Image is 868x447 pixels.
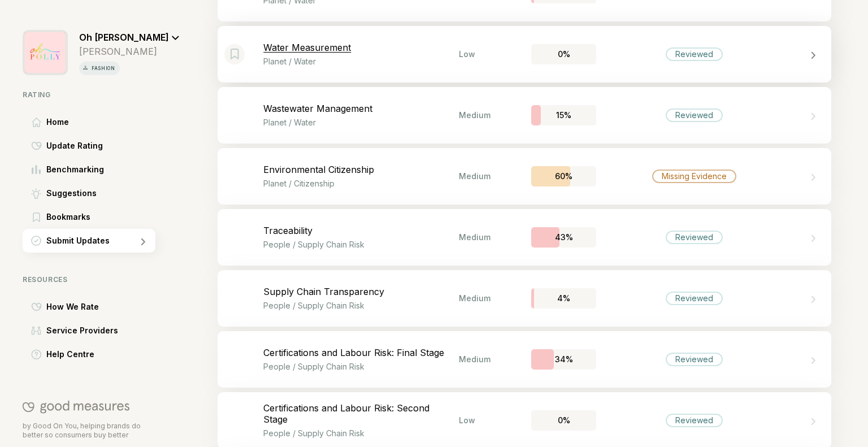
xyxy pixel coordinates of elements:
[31,349,42,360] img: Help Centre
[23,90,180,99] div: Rating
[224,44,245,64] div: Bookmark this item
[46,139,103,153] span: Update Rating
[81,64,89,72] img: vertical icon
[666,414,723,427] div: Reviewed
[23,400,129,414] img: Good On You
[46,115,69,129] span: Home
[31,188,41,199] img: Suggestions
[459,49,498,59] div: Low
[32,118,41,127] img: Home
[46,348,94,361] span: Help Centre
[231,49,239,59] img: Bookmark
[31,302,42,311] img: How We Rate
[23,295,180,319] a: How We RateHow We Rate
[459,293,498,303] div: Medium
[23,229,180,253] a: Submit UpdatesSubmit Updates
[531,44,596,64] div: 0%
[23,134,180,158] a: Update RatingUpdate Rating
[263,103,459,114] p: Wastewater Management
[79,32,169,43] span: Oh [PERSON_NAME]
[666,109,723,122] div: Reviewed
[33,212,40,222] img: Bookmarks
[531,288,596,309] div: 4%
[263,42,459,53] p: Water Measurement
[263,179,459,188] p: Planet / Citizenship
[23,275,180,284] div: Resources
[818,397,857,436] iframe: Website support platform help button
[263,362,459,371] p: People / Supply Chain Risk
[23,205,180,229] a: BookmarksBookmarks
[23,158,180,181] a: BenchmarkingBenchmarking
[23,110,180,134] a: HomeHome
[79,46,180,57] div: [PERSON_NAME]
[46,300,99,314] span: How We Rate
[459,232,498,242] div: Medium
[46,210,90,224] span: Bookmarks
[263,428,459,438] p: People / Supply Chain Risk
[459,110,498,120] div: Medium
[531,410,596,431] div: 0%
[263,402,459,425] p: Certifications and Labour Risk: Second Stage
[531,227,596,248] div: 43%
[46,163,104,176] span: Benchmarking
[531,105,596,125] div: 15%
[459,171,498,181] div: Medium
[263,118,459,127] p: Planet / Water
[531,349,596,370] div: 34%
[23,342,180,366] a: Help CentreHelp Centre
[531,166,596,186] div: 60%
[23,422,155,440] p: by Good On You, helping brands do better so consumers buy better
[263,240,459,249] p: People / Supply Chain Risk
[666,231,723,244] div: Reviewed
[666,47,723,61] div: Reviewed
[263,286,459,297] p: Supply Chain Transparency
[459,415,498,425] div: Low
[459,354,498,364] div: Medium
[32,165,41,174] img: Benchmarking
[666,353,723,366] div: Reviewed
[23,181,180,205] a: SuggestionsSuggestions
[46,186,97,200] span: Suggestions
[89,64,118,73] p: fashion
[263,225,459,236] p: Traceability
[666,292,723,305] div: Reviewed
[263,347,459,358] p: Certifications and Labour Risk: Final Stage
[263,301,459,310] p: People / Supply Chain Risk
[263,164,459,175] p: Environmental Citizenship
[263,57,459,66] p: Planet / Water
[31,141,42,150] img: Update Rating
[23,319,180,342] a: Service ProvidersService Providers
[46,324,118,337] span: Service Providers
[31,236,41,246] img: Submit Updates
[31,326,41,335] img: Service Providers
[46,234,110,248] span: Submit Updates
[652,170,736,183] div: Missing Evidence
